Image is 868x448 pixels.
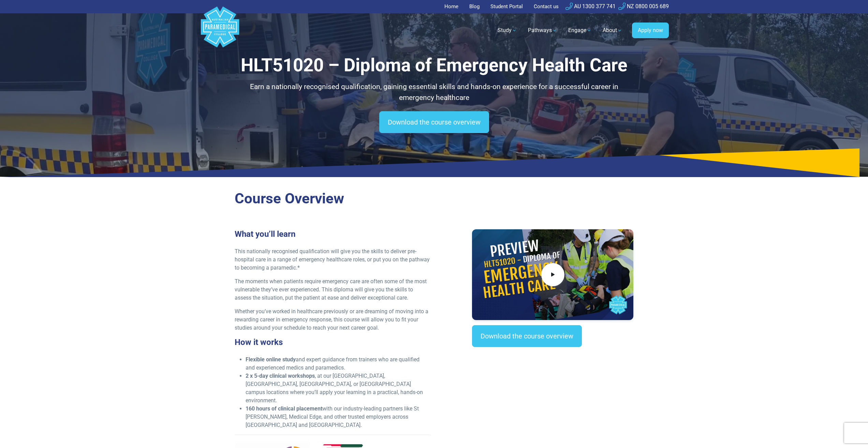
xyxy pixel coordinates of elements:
[564,21,596,40] a: Engage
[618,3,669,10] a: NZ 0800 005 689
[472,361,633,396] iframe: EmbedSocial Universal Widget
[472,325,582,347] a: Download the course overview
[235,190,634,207] h2: Course Overview
[599,21,627,40] a: About
[246,356,430,372] li: and expert guidance from trainers who are qualified and experienced medics and paramedics.
[524,21,561,40] a: Pathways
[632,23,669,38] a: Apply now
[235,307,430,332] p: Whether you’ve worked in healthcare previously or are dreaming of moving into a rewarding career ...
[246,372,430,405] li: , at our [GEOGRAPHIC_DATA], [GEOGRAPHIC_DATA], [GEOGRAPHIC_DATA], or [GEOGRAPHIC_DATA] campus loc...
[379,111,489,133] a: Download the course overview
[246,405,430,429] li: with our industry-leading partners like St [PERSON_NAME], Medical Edge, and other trusted employe...
[494,21,521,40] a: Study
[235,337,430,347] h3: How it works
[246,405,322,412] strong: 160 hours of clinical placement
[246,373,315,379] strong: 2 x 5-day clinical workshops
[235,247,430,272] p: This nationally recognised qualification will give you the skills to deliver pre-hospital care in...
[235,277,430,302] p: The moments when patients require emergency care are often some of the most vulnerable they’ve ev...
[246,356,296,363] strong: Flexible online study
[565,3,616,10] a: AU 1300 377 741
[235,229,430,239] h3: What you’ll learn
[200,13,240,48] a: Australian Paramedical College
[235,55,634,76] h1: HLT51020 – Diploma of Emergency Health Care
[235,82,634,103] p: Earn a nationally recognised qualification, gaining essential skills and hands-on experience for ...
